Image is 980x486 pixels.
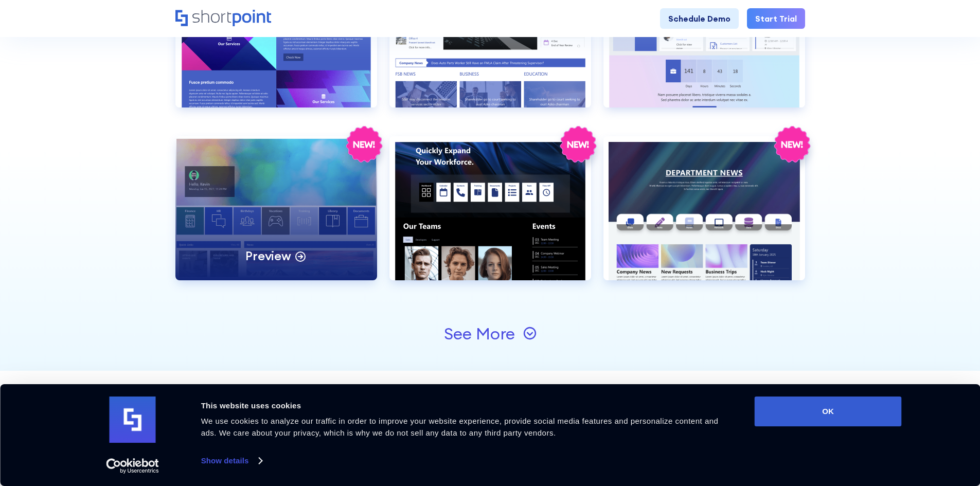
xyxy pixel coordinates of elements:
[389,136,591,297] a: HR 5
[755,397,902,426] button: OK
[175,136,377,297] a: HR 4Preview
[201,453,262,469] a: Show details
[87,458,177,474] a: Usercentrics Cookiebot - opens in a new window
[747,8,805,29] a: Start Trial
[175,10,271,27] a: Home
[660,8,739,29] a: Schedule Demo
[603,136,805,297] a: HR 6
[444,326,515,342] div: See More
[245,248,291,264] p: Preview
[110,397,156,443] img: logo
[201,400,732,412] div: This website uses cookies
[201,417,719,437] span: We use cookies to analyze our traffic in order to improve your website experience, provide social...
